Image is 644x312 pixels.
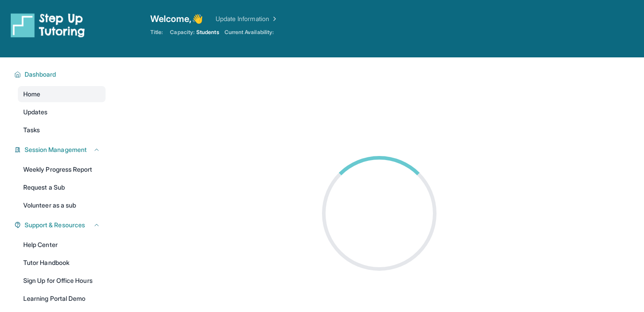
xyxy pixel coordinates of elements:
[21,221,100,230] button: Support & Resources
[225,29,274,36] span: Current Availability:
[216,14,278,23] a: Update Information
[150,29,163,36] span: Title:
[18,273,106,289] a: Sign Up for Office Hours
[18,237,106,253] a: Help Center
[25,70,56,79] span: Dashboard
[23,108,48,117] span: Updates
[25,145,87,154] span: Session Management
[11,13,85,38] img: logo
[18,290,106,307] a: Learning Portal Demo
[18,86,106,102] a: Home
[18,179,106,195] a: Request a Sub
[21,70,100,79] button: Dashboard
[18,122,106,138] a: Tasks
[18,255,106,271] a: Tutor Handbook
[18,197,106,213] a: Volunteer as a sub
[21,145,100,154] button: Session Management
[170,29,195,36] span: Capacity:
[18,161,106,178] a: Weekly Progress Report
[269,14,278,23] img: Chevron Right
[23,126,40,134] span: Tasks
[18,104,106,120] a: Updates
[25,221,85,230] span: Support & Resources
[150,13,203,25] span: Welcome, 👋
[196,29,219,36] span: Students
[23,90,40,99] span: Home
